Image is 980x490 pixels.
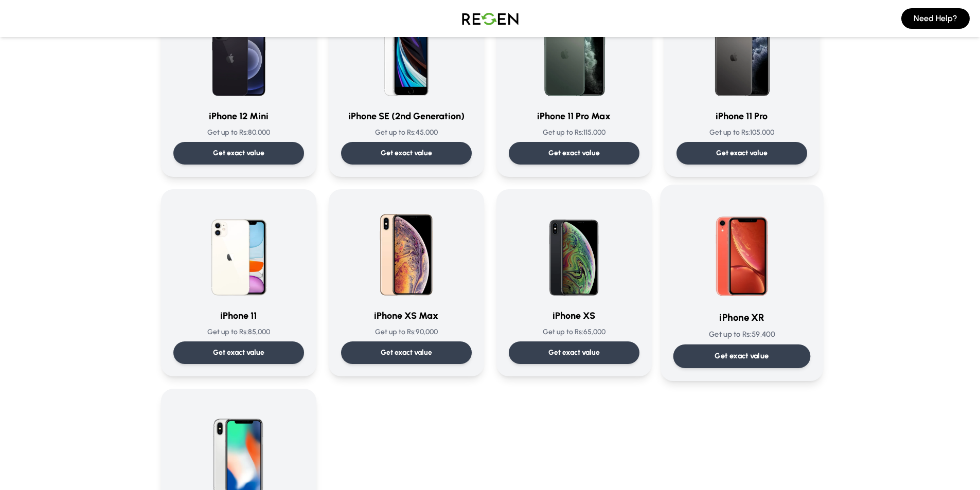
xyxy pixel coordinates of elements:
[901,8,970,29] button: Need Help?
[189,2,288,101] img: iPhone 12 Mini
[357,202,456,300] img: iPhone XS Max
[173,109,304,123] h3: iPhone 12 Mini
[341,327,472,337] p: Get up to Rs: 90,000
[509,308,639,323] h3: iPhone XS
[213,348,264,358] p: Get exact value
[525,202,623,300] img: iPhone XS
[548,348,600,358] p: Get exact value
[341,128,472,138] p: Get up to Rs: 45,000
[173,308,304,323] h3: iPhone 11
[690,197,794,301] img: iPhone XR
[673,310,810,325] h3: iPhone XR
[357,2,456,101] img: iPhone SE (2nd Generation)
[525,2,623,101] img: iPhone 11 Pro Max
[716,148,768,158] p: Get exact value
[715,351,769,361] p: Get exact value
[381,148,432,158] p: Get exact value
[341,109,472,123] h3: iPhone SE (2nd Generation)
[173,327,304,337] p: Get up to Rs: 85,000
[454,4,526,33] img: Logo
[173,128,304,138] p: Get up to Rs: 80,000
[381,348,432,358] p: Get exact value
[341,308,472,323] h3: iPhone XS Max
[676,109,807,123] h3: iPhone 11 Pro
[676,128,807,138] p: Get up to Rs: 105,000
[548,148,600,158] p: Get exact value
[692,2,791,101] img: iPhone 11 Pro
[509,327,639,337] p: Get up to Rs: 65,000
[509,109,639,123] h3: iPhone 11 Pro Max
[509,128,639,138] p: Get up to Rs: 115,000
[673,329,810,340] p: Get up to Rs: 59,400
[189,202,288,300] img: iPhone 11
[213,148,264,158] p: Get exact value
